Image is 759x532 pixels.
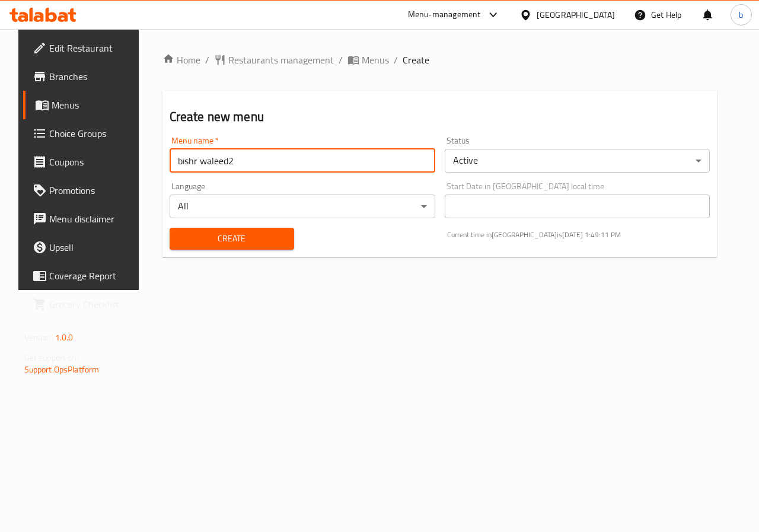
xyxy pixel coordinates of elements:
span: Upsell [49,240,136,254]
input: Please enter Menu name [170,149,435,173]
span: Get support on: [24,350,79,365]
a: Coupons [23,148,145,176]
a: Home [162,53,200,67]
span: b [739,8,743,21]
a: Menu disclaimer [23,205,145,233]
li: / [339,53,343,67]
a: Support.OpsPlatform [24,362,100,377]
a: Edit Restaurant [23,34,145,62]
span: Branches [49,69,136,84]
div: [GEOGRAPHIC_DATA] [537,8,615,21]
a: Coverage Report [23,262,145,290]
a: Branches [23,62,145,91]
a: Restaurants management [214,53,334,67]
h2: Create new menu [170,108,710,126]
span: Choice Groups [49,126,136,141]
button: Create [170,228,294,250]
span: Grocery Checklist [49,297,136,311]
nav: breadcrumb [162,53,717,67]
span: Coupons [49,155,136,169]
a: Menus [347,53,389,67]
span: Menus [362,53,389,67]
a: Upsell [23,233,145,262]
div: All [170,195,435,218]
span: Version: [24,330,53,345]
span: Coverage Report [49,269,136,283]
span: Create [403,53,429,67]
a: Promotions [23,176,145,205]
li: / [205,53,209,67]
span: 1.0.0 [55,330,74,345]
span: Create [179,231,285,246]
span: Menus [52,98,136,112]
a: Menus [23,91,145,119]
span: Promotions [49,183,136,197]
span: Restaurants management [228,53,334,67]
a: Grocery Checklist [23,290,145,318]
span: Menu disclaimer [49,212,136,226]
li: / [394,53,398,67]
div: Active [445,149,710,173]
p: Current time in [GEOGRAPHIC_DATA] is [DATE] 1:49:11 PM [447,230,710,240]
span: Edit Restaurant [49,41,136,55]
div: Menu-management [408,8,481,22]
a: Choice Groups [23,119,145,148]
